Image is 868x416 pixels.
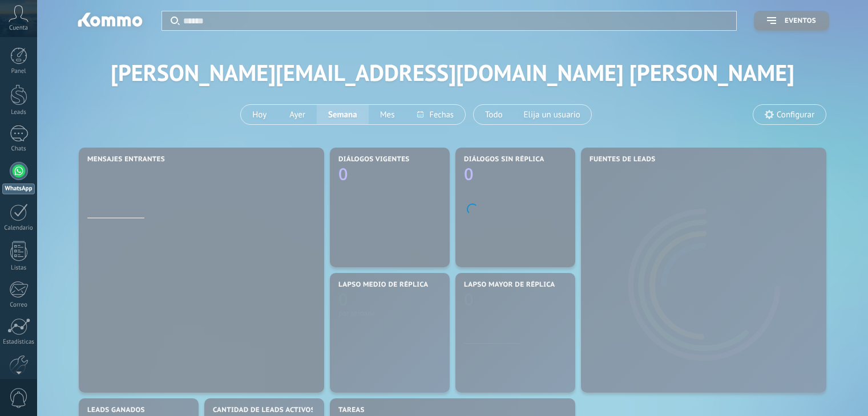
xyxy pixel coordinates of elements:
div: Calendario [2,225,35,232]
div: Listas [2,264,35,272]
span: Cuenta [9,25,28,32]
div: WhatsApp [2,183,35,194]
div: Chats [2,145,35,153]
div: Leads [2,109,35,116]
div: Estadísticas [2,338,35,346]
div: Panel [2,68,35,75]
div: Correo [2,301,35,309]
